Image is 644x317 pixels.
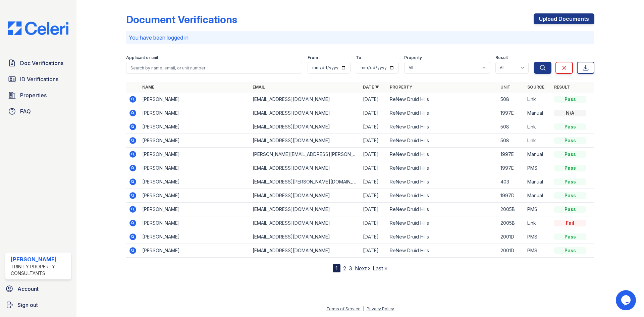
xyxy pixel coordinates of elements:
td: Manual [525,106,551,120]
td: [PERSON_NAME][EMAIL_ADDRESS][PERSON_NAME][DOMAIN_NAME] [250,148,360,161]
td: PMS [525,203,551,216]
a: Unit [500,85,511,90]
td: [DATE] [360,120,387,134]
td: [PERSON_NAME] [140,230,250,244]
label: To [356,55,361,60]
td: 508 [498,93,525,106]
a: Email [253,85,265,90]
td: 1997E [498,161,525,175]
td: Manual [525,189,551,203]
td: [EMAIL_ADDRESS][DOMAIN_NAME] [250,189,360,203]
td: [DATE] [360,230,387,244]
span: Account [17,285,39,293]
a: Next › [355,265,370,272]
td: [PERSON_NAME] [140,244,250,258]
div: N/A [554,110,586,116]
td: 2001D [498,230,525,244]
td: Manual [525,175,551,189]
span: FAQ [20,107,31,115]
td: [EMAIL_ADDRESS][DOMAIN_NAME] [250,161,360,175]
td: [DATE] [360,93,387,106]
td: 2005B [498,216,525,230]
td: [PERSON_NAME] [140,134,250,148]
td: [PERSON_NAME] [140,148,250,161]
a: Date ▼ [363,85,379,90]
input: Search by name, email, or unit number [126,62,302,74]
a: Upload Documents [534,13,594,24]
td: [PERSON_NAME] [140,161,250,175]
a: Doc Verifications [5,56,71,70]
td: [PERSON_NAME] [140,175,250,189]
div: 1 [333,264,340,272]
td: 1997D [498,189,525,203]
td: [DATE] [360,106,387,120]
td: 2005B [498,203,525,216]
div: Trinity Property Consultants [11,263,68,277]
td: Link [525,93,551,106]
td: ReNew Druid Hills [387,93,497,106]
td: [DATE] [360,148,387,161]
div: Pass [554,206,586,213]
td: [DATE] [360,203,387,216]
div: Pass [554,247,586,254]
td: ReNew Druid Hills [387,161,497,175]
td: ReNew Druid Hills [387,230,497,244]
td: [EMAIL_ADDRESS][DOMAIN_NAME] [250,134,360,148]
td: [DATE] [360,161,387,175]
td: ReNew Druid Hills [387,216,497,230]
td: PMS [525,161,551,175]
div: Pass [554,137,586,144]
span: Sign out [17,301,38,309]
a: Properties [5,89,71,102]
td: ReNew Druid Hills [387,175,497,189]
td: [DATE] [360,216,387,230]
td: 403 [498,175,525,189]
td: [EMAIL_ADDRESS][DOMAIN_NAME] [250,244,360,258]
a: FAQ [5,105,71,118]
td: [EMAIL_ADDRESS][DOMAIN_NAME] [250,230,360,244]
a: Terms of Service [326,306,361,311]
a: Property [390,85,412,90]
td: [DATE] [360,189,387,203]
span: ID Verifications [20,75,58,83]
td: [EMAIL_ADDRESS][DOMAIN_NAME] [250,106,360,120]
td: [PERSON_NAME] [140,120,250,134]
td: 508 [498,120,525,134]
label: Applicant or unit [126,55,158,60]
div: Pass [554,151,586,158]
td: ReNew Druid Hills [387,134,497,148]
td: [DATE] [360,134,387,148]
a: Result [554,85,570,90]
a: 2 [343,265,346,272]
div: Document Verifications [126,13,237,25]
td: ReNew Druid Hills [387,148,497,161]
div: [PERSON_NAME] [11,255,68,263]
div: Pass [554,192,586,199]
td: ReNew Druid Hills [387,203,497,216]
td: [PERSON_NAME] [140,203,250,216]
span: Doc Verifications [20,59,63,67]
a: Sign out [3,298,74,312]
td: PMS [525,244,551,258]
td: 1997E [498,106,525,120]
div: Pass [554,96,586,103]
div: Pass [554,178,586,185]
td: ReNew Druid Hills [387,106,497,120]
p: You have been logged in [129,34,592,42]
td: Link [525,134,551,148]
label: Result [495,55,508,60]
td: [EMAIL_ADDRESS][DOMAIN_NAME] [250,203,360,216]
div: Pass [554,123,586,130]
td: ReNew Druid Hills [387,244,497,258]
a: Privacy Policy [367,306,394,311]
a: Source [527,85,544,90]
label: From [308,55,318,60]
label: Property [404,55,422,60]
a: Last » [373,265,387,272]
td: Link [525,120,551,134]
td: ReNew Druid Hills [387,120,497,134]
td: ReNew Druid Hills [387,189,497,203]
iframe: chat widget [616,290,637,310]
td: [DATE] [360,244,387,258]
